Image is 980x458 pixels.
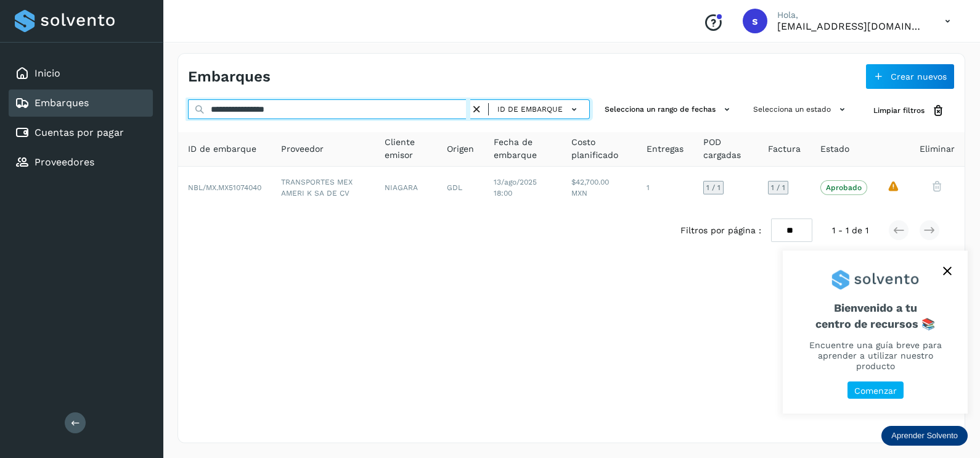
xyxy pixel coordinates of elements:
span: Cliente emisor [385,136,428,162]
td: $42,700.00 MXN [561,167,637,209]
td: TRANSPORTES MEX AMERI K SA DE CV [271,167,375,209]
td: 1 [637,167,693,209]
button: Selecciona un estado [748,99,854,120]
p: Encuentre una guía breve para aprender a utilizar nuestro producto [798,340,953,371]
p: Aprender Solvento [891,431,958,441]
span: Filtros por página : [680,224,761,237]
a: Embarques [35,97,89,109]
span: NBL/MX.MX51074040 [188,183,261,192]
button: Crear nuevos [865,64,955,90]
td: GDL [437,167,484,209]
div: Inicio [9,60,153,87]
button: close, [938,262,957,280]
span: Entregas [647,143,684,156]
span: Costo planificado [571,136,627,162]
div: Cuentas por pagar [9,119,153,146]
span: 1 - 1 de 1 [832,224,868,237]
span: Proveedor [281,143,324,156]
span: 1 / 1 [771,184,785,191]
span: ID de embarque [497,104,563,115]
div: Embarques [9,90,153,117]
button: ID de embarque [494,101,584,119]
span: Fecha de embarque [494,136,551,162]
div: Proveedores [9,149,153,176]
a: Proveedores [35,156,94,168]
div: Aprender Solvento [881,426,968,446]
h4: Embarques [188,68,271,86]
span: Estado [820,143,849,156]
div: Aprender Solvento [783,251,968,414]
button: Selecciona un rango de fechas [600,99,738,120]
button: Limpiar filtros [864,99,955,122]
p: Comenzar [854,386,897,396]
span: ID de embarque [188,143,256,156]
span: Origen [447,143,474,156]
a: Inicio [35,67,60,79]
span: Bienvenido a tu [798,301,953,330]
span: Factura [768,143,801,156]
button: Comenzar [847,381,904,399]
span: 1 / 1 [706,184,721,191]
p: Hola, [777,10,925,20]
span: 13/ago/2025 18:00 [494,178,537,198]
p: Aprobado [826,183,862,192]
span: POD cargadas [703,136,748,162]
p: centro de recursos 📚 [798,317,953,331]
span: Eliminar [920,143,955,156]
p: smedina@niagarawater.com [777,20,925,32]
a: Cuentas por pagar [35,127,124,138]
td: NIAGARA [375,167,438,209]
span: Limpiar filtros [873,105,925,116]
span: Crear nuevos [891,72,947,81]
